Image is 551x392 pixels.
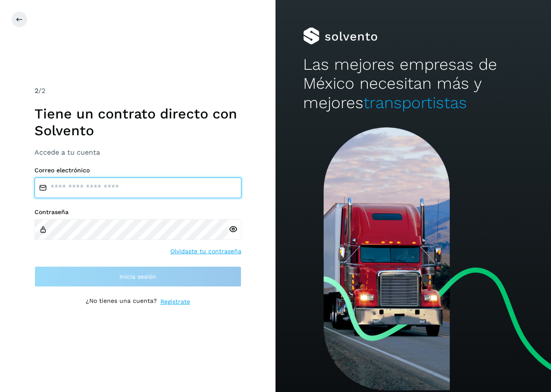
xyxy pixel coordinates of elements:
label: Correo electrónico [34,167,241,174]
span: 2 [34,87,38,95]
a: Olvidaste tu contraseña [170,247,241,256]
p: ¿No tienes una cuenta? [86,297,157,306]
div: /2 [34,86,241,96]
a: Regístrate [160,297,190,306]
label: Contraseña [34,208,241,216]
button: Inicia sesión [34,266,241,287]
h2: Las mejores empresas de México necesitan más y mejores [303,55,523,112]
h1: Tiene un contrato directo con Solvento [34,106,241,139]
span: transportistas [363,93,467,112]
span: Inicia sesión [119,274,156,280]
h3: Accede a tu cuenta [34,148,241,156]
